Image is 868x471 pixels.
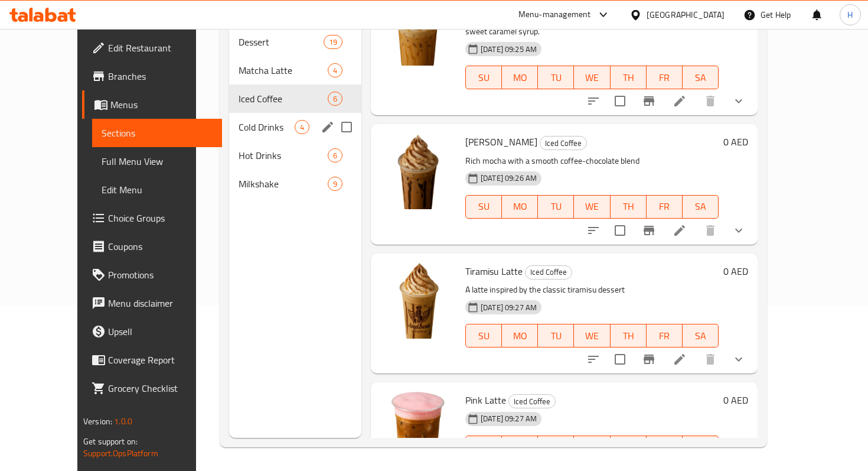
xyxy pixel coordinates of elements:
[83,446,158,461] a: Support.OpsPlatform
[229,56,361,85] div: Matcha Latte4
[328,65,342,76] span: 4
[526,265,572,279] span: Iced Coffee
[380,263,456,339] img: Tiramisu Latte
[239,35,323,49] div: Dessert
[683,436,719,459] button: SA
[108,353,213,367] span: Coverage Report
[579,69,605,86] span: WE
[687,69,714,86] span: SA
[108,69,213,83] span: Branches
[82,289,222,317] a: Menu disclaimer
[509,395,555,408] span: Iced Coffee
[579,327,605,345] span: WE
[647,195,683,219] button: FR
[471,69,497,86] span: SU
[673,352,687,366] a: Edit menu item
[82,346,222,374] a: Coverage Report
[114,414,132,429] span: 1.0.0
[651,327,678,345] span: FR
[647,66,683,89] button: FR
[229,170,361,198] div: Milkshake9
[471,198,497,215] span: SU
[723,392,748,408] h6: 0 AED
[502,66,538,89] button: MO
[295,120,309,134] div: items
[647,324,683,347] button: FR
[647,436,683,459] button: FR
[732,352,746,366] svg: Show Choices
[732,223,746,238] svg: Show Choices
[502,436,538,459] button: MO
[732,94,746,108] svg: Show Choices
[725,216,753,245] button: show more
[579,216,608,245] button: sort-choices
[328,178,342,190] span: 9
[723,134,748,150] h6: 0 AED
[608,347,632,372] span: Select to update
[82,232,222,261] a: Coupons
[102,183,213,197] span: Edit Menu
[476,302,541,313] span: [DATE] 09:27 AM
[611,436,647,459] button: TH
[102,126,213,140] span: Sections
[229,85,361,113] div: Iced Coffee6
[82,62,222,90] a: Branches
[651,69,678,86] span: FR
[108,324,213,339] span: Upsell
[465,391,506,409] span: Pink Latte
[108,211,213,225] span: Choice Groups
[579,198,605,215] span: WE
[82,261,222,289] a: Promotions
[574,324,610,347] button: WE
[328,148,342,163] div: items
[507,198,533,215] span: MO
[508,394,556,408] div: Iced Coffee
[543,69,569,86] span: TU
[239,120,295,134] span: Cold Drinks
[673,94,687,108] a: Edit menu item
[611,66,647,89] button: TH
[239,148,328,163] span: Hot Drinks
[538,324,574,347] button: TU
[82,374,222,402] a: Grocery Checklist
[647,8,725,21] div: [GEOGRAPHIC_DATA]
[507,69,533,86] span: MO
[696,87,725,115] button: delete
[324,35,342,49] div: items
[82,204,222,232] a: Choice Groups
[471,327,497,345] span: SU
[102,154,213,168] span: Full Menu View
[574,66,610,89] button: WE
[615,327,642,345] span: TH
[651,198,678,215] span: FR
[465,195,502,219] button: SU
[615,198,642,215] span: TH
[328,150,342,161] span: 6
[502,195,538,219] button: MO
[108,41,213,55] span: Edit Restaurant
[82,34,222,62] a: Edit Restaurant
[229,141,361,170] div: Hot Drinks6
[476,44,541,55] span: [DATE] 09:25 AM
[611,324,647,347] button: TH
[92,119,222,147] a: Sections
[476,173,541,184] span: [DATE] 09:26 AM
[319,118,337,136] button: edit
[683,66,719,89] button: SA
[683,195,719,219] button: SA
[540,136,587,150] div: Iced Coffee
[239,177,328,191] span: Milkshake
[608,218,632,243] span: Select to update
[465,133,537,151] span: [PERSON_NAME]
[538,66,574,89] button: TU
[92,176,222,204] a: Edit Menu
[538,436,574,459] button: TU
[725,87,753,115] button: show more
[687,198,714,215] span: SA
[465,324,502,347] button: SU
[696,345,725,373] button: delete
[543,198,569,215] span: TU
[108,381,213,395] span: Grocery Checklist
[847,8,853,21] span: H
